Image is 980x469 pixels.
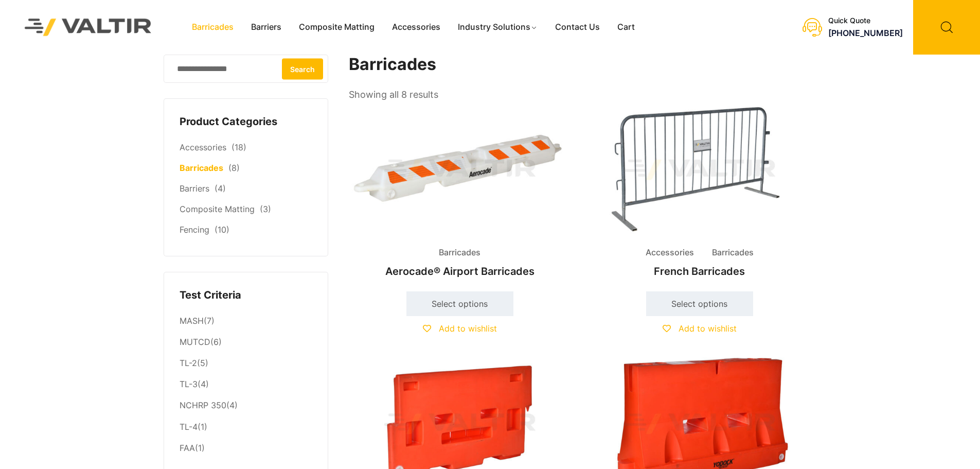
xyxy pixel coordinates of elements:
[589,103,811,283] a: Accessories BarricadesFrench Barricades
[431,245,488,260] span: Barricades
[242,20,290,35] a: Barriers
[663,323,737,334] a: Add to wishlist
[180,310,312,332] li: (7)
[646,291,753,316] a: Select options for “French Barricades”
[180,204,255,214] a: Composite Matting
[180,438,312,456] li: (1)
[180,224,209,235] a: Fencing
[423,323,497,334] a: Add to wishlist
[180,114,312,130] h4: Product Categories
[290,20,383,35] a: Composite Matting
[183,20,242,35] a: Barricades
[215,183,226,194] span: (4)
[180,416,312,438] li: (1)
[828,16,903,25] div: Quick Quote
[349,55,812,75] h1: Barricades
[679,323,737,334] span: Add to wishlist
[704,245,761,260] span: Barricades
[449,20,546,35] a: Industry Solutions
[180,163,223,173] a: Barricades
[828,28,903,38] a: [PHONE_NUMBER]
[180,395,312,416] li: (4)
[180,353,312,374] li: (5)
[180,316,204,326] a: MASH
[180,337,210,347] a: MUTCD
[215,224,229,235] span: (10)
[180,379,198,389] a: TL-3
[11,5,165,49] img: Valtir Rentals
[180,358,197,368] a: TL-2
[260,204,271,214] span: (3)
[406,291,513,316] a: Select options for “Aerocade® Airport Barricades”
[180,422,198,432] a: TL-4
[180,288,312,303] h4: Test Criteria
[231,142,246,152] span: (18)
[349,86,438,103] p: Showing all 8 results
[180,183,209,194] a: Barriers
[349,103,571,283] a: BarricadesAerocade® Airport Barricades
[282,58,323,79] button: Search
[180,142,226,152] a: Accessories
[589,260,811,283] h2: French Barricades
[638,245,702,260] span: Accessories
[180,332,312,353] li: (6)
[383,20,449,35] a: Accessories
[609,20,644,35] a: Cart
[228,163,240,173] span: (8)
[180,400,226,410] a: NCHRP 350
[439,323,497,334] span: Add to wishlist
[349,260,571,283] h2: Aerocade® Airport Barricades
[546,20,609,35] a: Contact Us
[180,443,195,453] a: FAA
[180,374,312,395] li: (4)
